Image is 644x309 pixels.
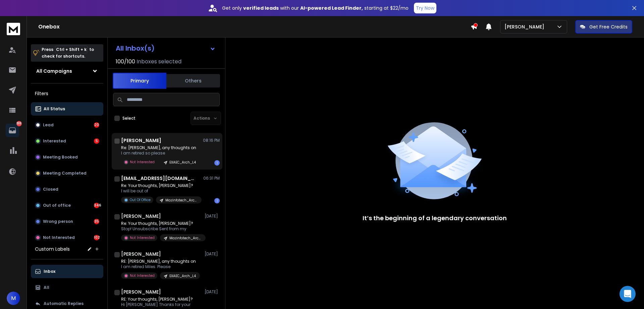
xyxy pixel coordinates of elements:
[222,5,409,11] p: Get only with our starting at $22/mo
[121,145,200,150] p: Re: [PERSON_NAME], any thoughts on
[16,121,22,126] p: 508
[130,160,155,165] p: Not Interested
[137,58,181,66] h3: Inboxes selected
[94,138,99,144] div: 5
[575,20,632,34] button: Get Free Credits
[31,89,103,98] h3: Filters
[31,281,103,294] button: All
[130,273,155,278] p: Not Interested
[113,73,166,89] button: Primary
[31,134,103,148] button: Interested5
[121,251,161,257] h1: [PERSON_NAME]
[110,42,221,55] button: All Inbox(s)
[94,219,99,224] div: 35
[42,46,94,60] p: Press to check for shortcuts.
[6,124,19,137] a: 508
[44,301,84,306] p: Automatic Replies
[121,188,202,194] p: I will be out of
[414,3,436,13] button: Try Now
[94,235,99,240] div: 102
[300,5,363,11] strong: AI-powered Lead Finder,
[169,236,202,241] p: Mazinfotech_Arch_L9
[214,198,220,203] div: 1
[121,226,202,232] p: Stop! Unsubscribe Sent from my
[504,23,547,30] p: [PERSON_NAME]
[7,292,20,305] button: M
[121,297,202,302] p: RE: Your thoughts, [PERSON_NAME]?
[130,197,151,202] p: Out Of Office
[38,23,471,31] h1: Onebox
[121,150,200,156] p: I am retired so please
[116,58,135,66] span: 100 / 100
[43,203,71,208] p: Out of office
[44,269,55,274] p: Inbox
[169,160,196,165] p: EXAEC_Arch_L4
[31,118,103,132] button: Lead20
[43,138,66,144] p: Interested
[31,150,103,164] button: Meeting Booked
[55,46,88,53] span: Ctrl + Shift + k
[43,122,54,128] p: Lead
[166,73,220,88] button: Others
[169,273,196,279] p: EXAEC_Arch_L4
[31,64,103,78] button: All Campaigns
[43,187,58,192] p: Closed
[7,23,20,35] img: logo
[620,286,636,302] div: Open Intercom Messenger
[121,175,195,182] h1: [EMAIL_ADDRESS][DOMAIN_NAME]
[31,199,103,212] button: Out of office346
[35,246,70,252] h3: Custom Labels
[36,68,72,74] h1: All Campaigns
[205,213,220,219] p: [DATE]
[31,102,103,116] button: All Status
[31,183,103,196] button: Closed
[121,264,200,269] p: I am retired Miles. Please
[44,285,49,290] p: All
[121,137,161,144] h1: [PERSON_NAME]
[589,23,628,30] p: Get Free Credits
[31,231,103,244] button: Not Interested102
[31,265,103,278] button: Inbox
[94,122,99,128] div: 20
[130,235,155,240] p: Not Interested
[416,5,434,11] p: Try Now
[203,176,220,181] p: 06:31 PM
[43,154,78,160] p: Meeting Booked
[121,259,200,264] p: RE: [PERSON_NAME], any thoughts on
[214,160,220,166] div: 1
[121,302,202,307] p: Hi [PERSON_NAME] Thanks for your
[43,235,75,240] p: Not Interested
[31,167,103,180] button: Meeting Completed
[121,183,202,188] p: Re: Your thoughts, [PERSON_NAME]?
[243,5,279,11] strong: verified leads
[203,138,220,143] p: 08:16 PM
[121,213,161,220] h1: [PERSON_NAME]
[44,106,65,112] p: All Status
[121,221,202,226] p: Re: Your thoughts, [PERSON_NAME]?
[31,215,103,228] button: Wrong person35
[121,289,161,295] h1: [PERSON_NAME]
[122,116,136,121] label: Select
[116,45,155,52] h1: All Inbox(s)
[43,171,87,176] p: Meeting Completed
[363,213,507,223] p: It’s the beginning of a legendary conversation
[165,198,198,203] p: Mazinfotech_Arch_L9
[205,251,220,257] p: [DATE]
[43,219,73,224] p: Wrong person
[94,203,99,208] div: 346
[205,289,220,295] p: [DATE]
